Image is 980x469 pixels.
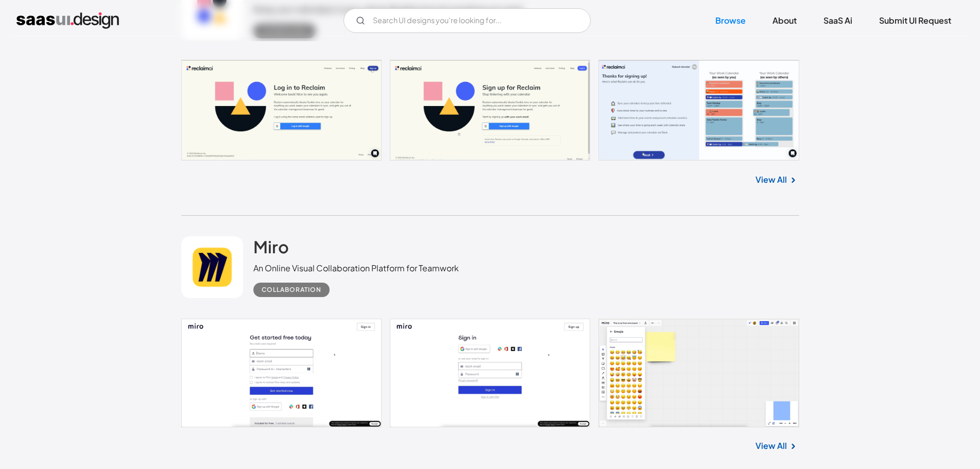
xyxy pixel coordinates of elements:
[703,9,758,32] a: Browse
[755,173,787,186] a: View All
[811,9,865,32] a: SaaS Ai
[755,440,787,452] a: View All
[253,236,289,257] h2: Miro
[343,8,591,33] form: Email Form
[262,284,321,296] div: Collaboration
[16,12,119,29] a: home
[760,9,809,32] a: About
[343,8,591,33] input: Search UI designs you're looking for...
[253,236,289,262] a: Miro
[867,9,964,32] a: Submit UI Request
[253,262,459,274] div: An Online Visual Collaboration Platform for Teamwork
